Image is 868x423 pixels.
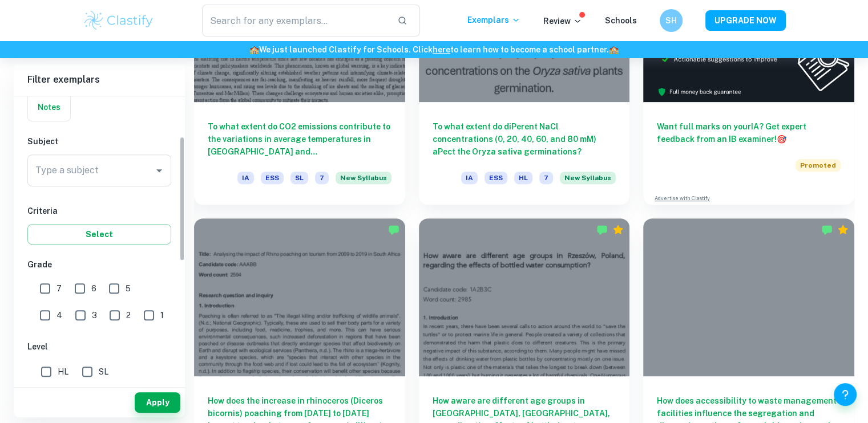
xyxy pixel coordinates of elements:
span: 🏫 [249,45,259,54]
img: Marked [388,224,399,235]
span: New Syllabus [336,172,391,184]
p: Exemplars [467,14,520,26]
span: ESS [485,172,507,184]
span: 7 [56,282,62,295]
h6: Filter exemplars [14,64,185,96]
button: SH [660,9,683,32]
span: 3 [92,309,97,322]
span: HL [514,172,532,184]
span: New Syllabus [560,172,616,184]
span: SL [290,172,308,184]
h6: Subject [27,135,171,148]
h6: To what extent do diPerent NaCl concentrations (0, 20, 40, 60, and 80 mM) aPect the Oryza sativa ... [433,120,616,158]
button: Apply [135,392,180,413]
img: Marked [596,224,608,235]
h6: We just launched Clastify for Schools. Click to learn how to become a school partner. [2,43,866,56]
a: Advertise with Clastify [655,194,710,202]
button: Open [151,162,167,178]
button: Select [27,224,171,245]
span: 7 [315,172,329,184]
span: 🏫 [609,45,619,54]
div: Starting from the May 2026 session, the ESS IA requirements have changed. We created this exempla... [560,172,616,191]
span: 5 [126,282,131,295]
span: ESS [261,172,284,184]
span: 🎯 [777,135,786,144]
img: Marked [821,224,833,235]
span: HL [58,365,68,378]
h6: To what extent do CO2 emissions contribute to the variations in average temperatures in [GEOGRAPH... [208,120,391,158]
span: IA [237,172,254,184]
span: 1 [160,309,164,322]
div: Premium [612,224,624,235]
span: 6 [91,282,96,295]
h6: Criteria [27,205,171,217]
span: 2 [126,309,131,322]
a: here [433,45,450,54]
img: Clastify logo [83,9,155,32]
span: SL [99,365,108,378]
a: Schools [605,16,637,25]
p: Review [543,15,582,27]
button: Help and Feedback [834,383,857,406]
input: Search for any exemplars... [202,5,389,36]
span: Promoted [796,159,841,172]
h6: Grade [27,258,171,271]
span: 7 [539,172,553,184]
span: 4 [56,309,62,322]
button: UPGRADE NOW [705,10,786,31]
button: Notes [28,93,70,121]
span: IA [461,172,478,184]
h6: Want full marks on your IA ? Get expert feedback from an IB examiner! [657,120,841,145]
h6: SH [664,14,677,27]
div: Premium [837,224,849,235]
h6: Level [27,340,171,353]
div: Starting from the May 2026 session, the ESS IA requirements have changed. We created this exempla... [336,172,391,191]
